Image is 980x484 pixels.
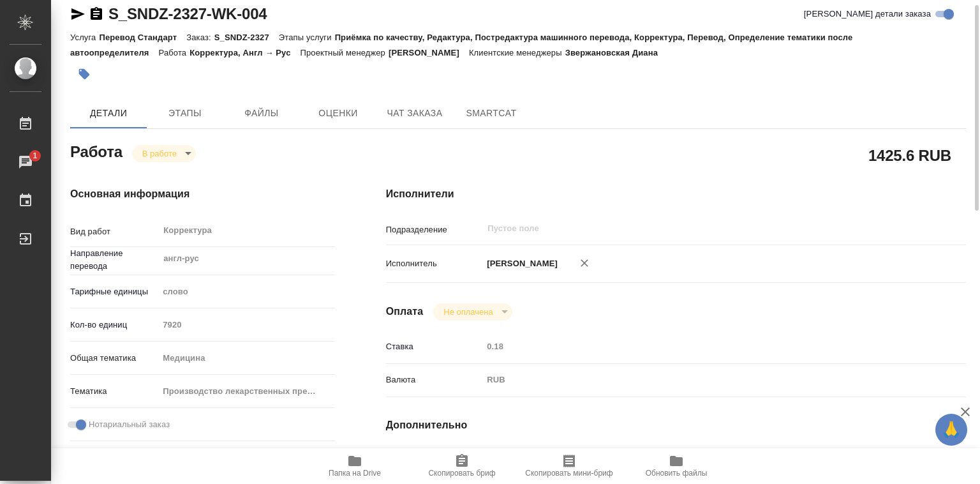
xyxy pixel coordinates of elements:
[428,469,495,478] span: Скопировать бриф
[70,33,852,57] p: Приёмка по качеству, Редактура, Постредактура машинного перевода, Корректура, Перевод, Определени...
[461,105,522,121] span: SmartCat
[386,257,483,270] p: Исполнитель
[158,347,334,369] div: Медицина
[70,139,122,162] h2: Работа
[158,315,334,334] input: Пустое поле
[3,146,48,178] a: 1
[868,144,951,166] h2: 1425.6 RUB
[132,145,196,162] div: В работе
[408,448,516,484] button: Скопировать бриф
[386,418,966,433] h4: Дополнительно
[70,285,158,298] p: Тарифные единицы
[158,281,334,303] div: слово
[940,416,962,443] span: 🙏
[154,105,216,121] span: Этапы
[99,33,186,42] p: Перевод Стандарт
[386,304,424,319] h4: Оплата
[70,60,98,88] button: Добавить тэг
[301,448,408,484] button: Папка на Drive
[469,48,565,57] p: Клиентские менеджеры
[70,6,85,22] button: Скопировать ссылку для ЯМессенджера
[565,48,667,57] p: Звержановская Диана
[935,414,967,446] button: 🙏
[646,469,708,478] span: Обновить файлы
[525,469,612,478] span: Скопировать мини-бриф
[570,249,598,277] button: Удалить исполнителя
[482,257,558,270] p: [PERSON_NAME]
[70,225,158,238] p: Вид работ
[231,105,292,121] span: Файлы
[386,223,483,236] p: Подразделение
[108,5,267,22] a: S_SNDZ-2327-WK-004
[89,6,104,22] button: Скопировать ссылку
[25,149,45,162] span: 1
[482,337,917,356] input: Пустое поле
[70,352,158,365] p: Общая тематика
[389,48,469,57] p: [PERSON_NAME]
[159,48,190,57] p: Работа
[214,33,279,42] p: S_SNDZ-2327
[138,148,181,159] button: В работе
[89,418,170,431] span: Нотариальный заказ
[329,469,381,478] span: Папка на Drive
[440,306,496,317] button: Не оплачена
[804,8,931,20] span: [PERSON_NAME] детали заказа
[279,33,335,42] p: Этапы услуги
[186,33,214,42] p: Заказ:
[158,381,334,402] div: Производство лекарственных препаратов
[433,303,512,321] div: В работе
[189,48,300,57] p: Корректура, Англ → Рус
[384,105,445,121] span: Чат заказа
[70,385,158,398] p: Тематика
[386,340,483,353] p: Ставка
[301,48,389,57] p: Проектный менеджер
[482,369,917,391] div: RUB
[386,374,483,386] p: Валюта
[78,105,139,121] span: Детали
[486,221,887,236] input: Пустое поле
[70,33,99,42] p: Услуга
[70,247,158,273] p: Направление перевода
[70,186,335,202] h4: Основная информация
[516,448,623,484] button: Скопировать мини-бриф
[70,319,158,331] p: Кол-во единиц
[308,105,369,121] span: Оценки
[623,448,730,484] button: Обновить файлы
[386,186,966,202] h4: Исполнители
